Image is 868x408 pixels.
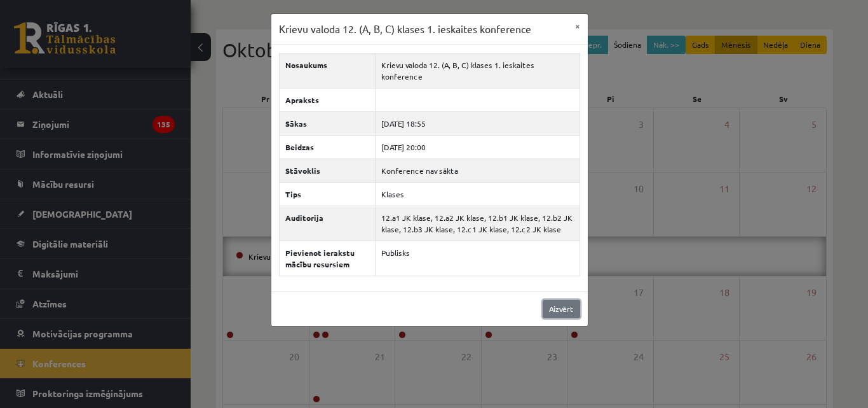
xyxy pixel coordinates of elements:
td: Krievu valoda 12. (A, B, C) klases 1. ieskaites konference [376,53,580,88]
a: Aizvērt [543,300,580,318]
th: Apraksts [279,88,376,111]
td: 12.a1 JK klase, 12.a2 JK klase, 12.b1 JK klase, 12.b2 JK klase, 12.b3 JK klase, 12.c1 JK klase, 1... [376,206,580,241]
th: Nosaukums [279,53,376,88]
th: Sākas [279,111,376,135]
th: Stāvoklis [279,158,376,182]
td: Publisks [376,241,580,276]
h3: Krievu valoda 12. (A, B, C) klases 1. ieskaites konference [279,22,531,37]
th: Tips [279,182,376,206]
button: × [567,14,588,38]
th: Beidzas [279,135,376,158]
th: Pievienot ierakstu mācību resursiem [279,241,376,276]
td: Klases [376,182,580,206]
th: Auditorija [279,206,376,241]
td: [DATE] 20:00 [376,135,580,158]
td: [DATE] 18:55 [376,111,580,135]
td: Konference nav sākta [376,158,580,182]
